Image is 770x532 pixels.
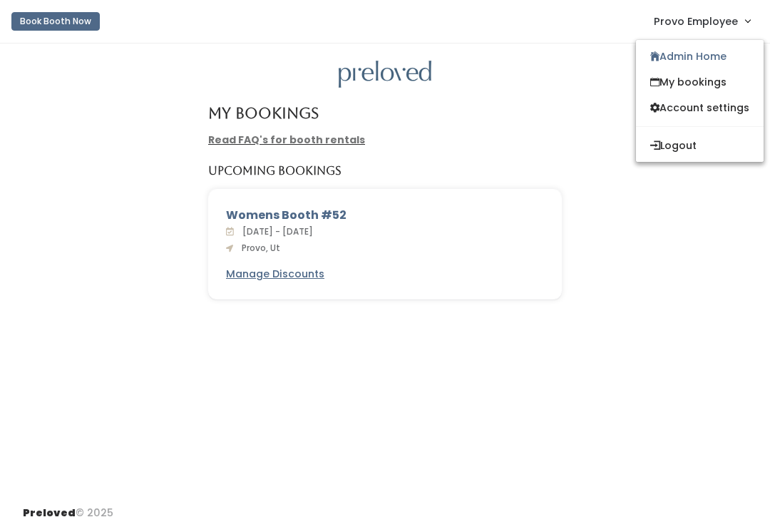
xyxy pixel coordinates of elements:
a: Book Booth Now [11,6,100,37]
img: preloved logo [339,61,431,88]
a: Read FAQ's for booth rentals [208,133,365,147]
a: Admin Home [636,44,764,69]
a: Provo Employee [640,6,764,36]
div: Womens Booth #52 [226,207,544,224]
span: Provo Employee [654,14,738,29]
a: My bookings [636,69,764,95]
h4: My Bookings [208,105,319,121]
span: Preloved [23,506,76,520]
u: Manage Discounts [226,267,324,281]
button: Book Booth Now [11,12,100,31]
a: Account settings [636,95,764,121]
h5: Upcoming Bookings [208,165,342,178]
div: © 2025 [23,494,113,521]
span: Provo, Ut [236,242,280,254]
a: Manage Discounts [226,267,324,282]
span: [DATE] - [DATE] [237,225,313,237]
button: Logout [636,133,764,158]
